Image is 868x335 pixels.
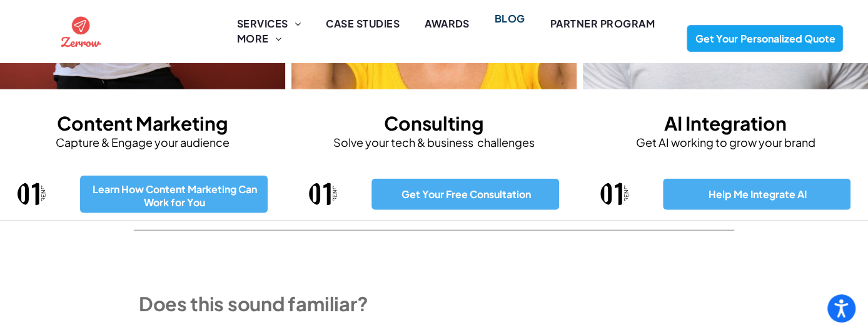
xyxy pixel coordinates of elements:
a: Get Your Personalized Quote [687,25,843,52]
span: Get Your Personalized Quote [691,26,839,51]
a: AWARDS [412,16,482,31]
a: Get Your Free Consultation [371,179,559,210]
span: Consulting [384,111,484,135]
span: Solve your tech & business challenges [333,135,535,149]
span: Capture & Engage your audience [56,135,230,149]
a: Web Design | Grow Your Brand with Professional Website Design [600,182,629,197]
a: Web Design | Grow Your Brand with Professional Website Design [309,182,338,197]
span: AI Integration [664,111,787,135]
span: Help Me Integrate AI [704,181,811,207]
img: the logo for the agency 01 is black and white ., website accessibility help Edmonton, automation [600,182,629,205]
img: the logo for zernow is a red circle with an airplane in it ., SEO agency, website designer for no... [59,9,103,54]
a: PARTNER PROGRAM [538,16,667,31]
img: the logo for the agency 01 is black and white ., website accessibility help Edmonton, website design [309,182,338,205]
span: Does this sound familiar? [139,292,368,316]
a: CASE STUDIES [313,16,412,31]
a: Learn How Content Marketing Can Work for You [80,176,268,213]
a: Web Design | Grow Your Brand with Professional Website Design [59,11,103,25]
a: SERVICES [225,16,313,31]
span: Content Marketing [57,111,228,135]
a: Help Me Integrate AI [663,179,850,210]
span: Learn How Content Marketing Can Work for You [83,176,266,215]
a: BLOG [482,11,538,26]
span: BLOG [495,11,525,26]
a: Web Design | Grow Your Brand with Professional Website Design [18,182,46,197]
span: Get AI working to grow your brand [636,135,815,149]
a: MORE [225,31,294,46]
img: the logo for the agency 01 is black and white ., automation, website accessibility help Edmonton [18,182,46,205]
span: Get Your Free Consultation [397,181,535,207]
